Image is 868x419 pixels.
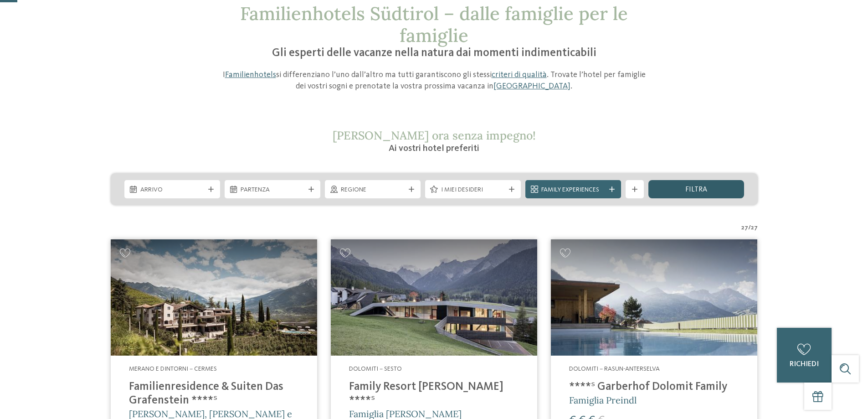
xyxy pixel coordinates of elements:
[140,186,204,195] span: Arrivo
[241,186,304,195] span: Partenza
[129,380,299,408] h4: Familienresidence & Suiten Das Grafenstein ****ˢ
[551,239,757,356] img: Cercate un hotel per famiglie? Qui troverete solo i migliori!
[492,71,547,79] a: criteri di qualità
[349,366,402,372] span: Dolomiti – Sesto
[272,47,596,59] span: Gli esperti delle vacanze nella natura dai momenti indimenticabili
[341,186,405,195] span: Regione
[389,144,479,153] span: Ai vostri hotel preferiti
[741,223,748,233] span: 27
[240,2,628,47] span: Familienhotels Südtirol – dalle famiglie per le famiglie
[541,186,605,195] span: Family Experiences
[441,186,505,195] span: I miei desideri
[218,69,651,92] p: I si differenziano l’uno dall’altro ma tutti garantiscono gli stessi . Trovate l’hotel per famigl...
[225,71,276,79] a: Familienhotels
[333,128,536,143] span: [PERSON_NAME] ora senza impegno!
[790,361,819,368] span: richiedi
[349,380,519,408] h4: Family Resort [PERSON_NAME] ****ˢ
[111,239,317,356] img: Cercate un hotel per famiglie? Qui troverete solo i migliori!
[569,394,637,406] span: Famiglia Preindl
[493,82,570,90] a: [GEOGRAPHIC_DATA]
[331,239,537,356] img: Family Resort Rainer ****ˢ
[569,380,739,394] h4: ****ˢ Garberhof Dolomit Family
[751,223,758,233] span: 27
[129,366,217,372] span: Merano e dintorni – Cermes
[777,328,832,383] a: richiedi
[685,186,707,193] span: filtra
[748,223,751,233] span: /
[569,366,660,372] span: Dolomiti – Rasun-Anterselva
